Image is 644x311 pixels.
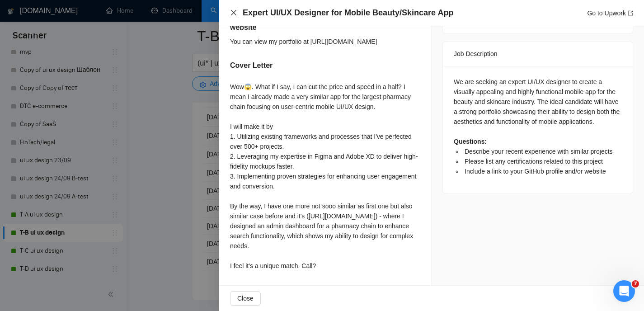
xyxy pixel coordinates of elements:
[230,82,420,271] div: Wow😱. What if I say, I can cut the price and speed in a half? I mean I already made a very simila...
[632,280,639,287] span: 7
[465,168,606,175] span: Include a link to your GitHub profile and/or website
[465,148,613,155] span: Describe your recent experience with similar projects
[243,7,453,19] h4: Expert UI/UX Designer for Mobile Beauty/Skincare App
[454,138,487,145] strong: Questions:
[230,9,237,16] span: close
[237,293,254,303] span: Close
[230,9,237,17] button: Close
[628,10,633,16] span: export
[454,77,622,176] div: We are seeking an expert UI/UX designer to create a visually appealing and highly functional mobi...
[454,42,622,66] div: Job Description
[587,9,633,17] a: Go to Upworkexport
[230,37,405,47] div: You can view my portfolio at [URL][DOMAIN_NAME]
[465,158,603,165] span: Please list any certifications related to this project
[230,60,273,71] h5: Cover Letter
[230,291,261,306] button: Close
[613,280,635,302] iframe: Intercom live chat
